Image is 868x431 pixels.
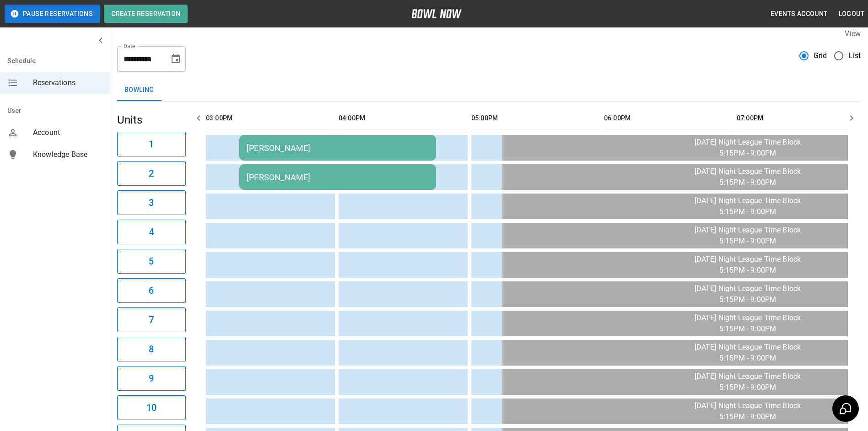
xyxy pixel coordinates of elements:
div: inventory tabs [117,79,861,101]
div: [PERSON_NAME] [247,143,429,153]
th: 05:00PM [471,105,600,131]
h6: 10 [146,400,156,415]
button: 7 [117,307,186,332]
button: 10 [117,395,186,420]
h6: 9 [149,371,154,386]
img: logo [411,9,462,18]
span: Reservations [33,77,102,88]
h6: 6 [149,283,154,298]
label: View [845,29,861,38]
h6: 4 [149,225,154,239]
span: Knowledge Base [33,149,102,160]
button: 1 [117,132,186,156]
button: 8 [117,337,186,361]
button: Pause Reservations [5,5,100,23]
th: 04:00PM [339,105,468,131]
button: Bowling [117,79,162,101]
span: Account [33,127,102,138]
h5: Units [117,113,186,127]
span: List [848,50,861,61]
span: Grid [814,50,827,61]
h6: 7 [149,312,154,327]
button: 9 [117,366,186,391]
button: Choose date, selected date is Sep 18, 2025 [167,50,185,68]
h6: 3 [149,195,154,210]
th: 03:00PM [206,105,335,131]
th: 06:00PM [604,105,733,131]
button: 5 [117,249,186,274]
button: 3 [117,190,186,215]
div: [PERSON_NAME] [247,172,429,182]
button: Create Reservation [104,5,188,23]
button: Logout [835,5,868,22]
button: 2 [117,161,186,186]
button: 4 [117,220,186,244]
h6: 2 [149,166,154,181]
button: 6 [117,278,186,303]
button: Events Account [767,5,831,22]
h6: 5 [149,254,154,269]
h6: 8 [149,342,154,356]
h6: 1 [149,137,154,151]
